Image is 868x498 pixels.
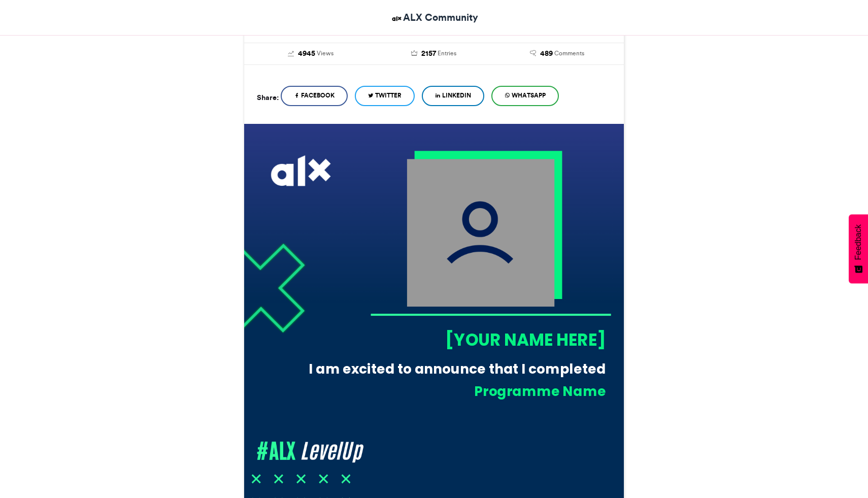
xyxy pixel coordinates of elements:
[438,49,456,58] span: Entries
[442,91,471,100] span: LinkedIn
[512,91,546,100] span: WhatsApp
[407,159,555,307] img: user_filled.png
[301,91,335,100] span: Facebook
[491,86,559,106] a: WhatsApp
[317,49,333,58] span: Views
[298,48,315,59] span: 4945
[380,48,488,59] a: 2157 Entries
[390,12,403,25] img: ALX Community
[371,328,606,351] div: [YOUR NAME HERE]
[390,10,478,25] a: ALX Community
[355,86,415,106] a: Twitter
[299,359,606,378] div: I am excited to announce that I completed
[854,224,863,260] span: Feedback
[421,48,436,59] span: 2157
[257,48,365,59] a: 4945 Views
[554,49,584,58] span: Comments
[281,86,348,106] a: Facebook
[849,214,868,283] button: Feedback - Show survey
[315,382,606,401] div: Programme Name
[422,86,484,106] a: LinkedIn
[503,48,611,59] a: 489 Comments
[375,91,402,100] span: Twitter
[540,48,553,59] span: 489
[257,91,279,104] h5: Share:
